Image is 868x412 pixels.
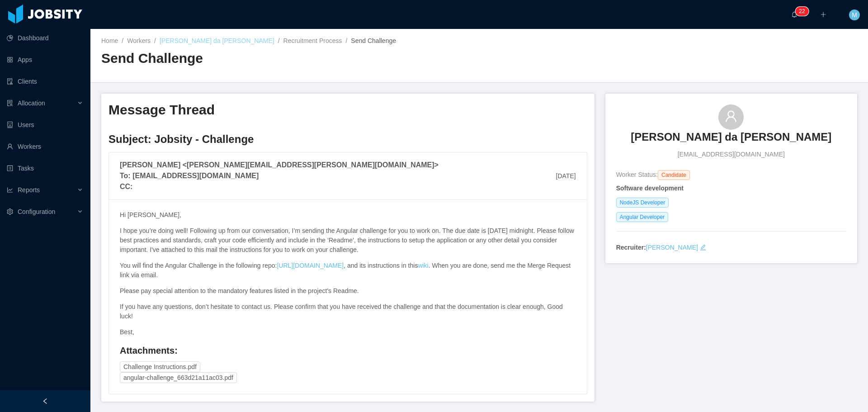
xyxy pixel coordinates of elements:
button: Challenge Instructions.pdf [120,361,200,372]
span: / [345,37,347,44]
a: [URL][DOMAIN_NAME] [277,262,344,269]
a: [PERSON_NAME] da [PERSON_NAME] [160,37,274,44]
span: Configuration [18,208,55,215]
button: angular-challenge_663d21a11ac03.pdf [120,372,237,383]
span: You will find the Angular Challenge in the following repo: [120,262,277,269]
span: Send Challenge [351,37,396,44]
i: icon: solution [7,100,13,106]
a: Recruitment Process [283,37,342,44]
span: Reports [18,186,40,194]
a: icon: profileTasks [7,159,83,177]
a: icon: auditClients [7,72,83,90]
a: icon: userWorkers [7,137,83,156]
a: wiki [418,262,428,269]
span: Hi [PERSON_NAME], [120,211,181,218]
a: [PERSON_NAME] da [PERSON_NAME] [631,130,831,150]
span: , and its instructions in this [344,262,418,269]
span: / [154,37,156,44]
h4: Attachments: [120,344,576,357]
span: M [852,9,857,20]
a: Home [101,37,118,44]
h3: Subject: Jobsity - Challenge [108,132,587,147]
span: / [278,37,280,44]
i: icon: user [725,110,737,123]
span: Candidate [658,170,690,180]
span: Allocation [18,99,45,107]
i: icon: plus [820,11,826,18]
p: 2 [802,7,805,16]
span: / [122,37,123,44]
strong: Software development [616,185,684,192]
span: If you have any questions, don’t hesitate to contact us. Please confirm that you have received th... [120,303,563,320]
i: icon: edit [700,244,706,251]
span: NodeJS Developer [616,198,669,208]
span: Worker Status: [616,171,658,178]
a: icon: pie-chartDashboard [7,29,83,47]
a: [PERSON_NAME] [646,244,698,251]
i: icon: bell [791,11,797,18]
h2: Send Challenge [101,49,479,68]
span: Best, [120,328,134,336]
i: icon: line-chart [7,187,13,193]
div: [DATE] [556,164,576,188]
h2: Message Thread [108,101,587,119]
strong: Recruiter: [616,244,646,251]
strong: To: [EMAIL_ADDRESS][DOMAIN_NAME] [120,172,259,180]
p: 2 [799,7,802,16]
a: icon: robotUsers [7,116,83,134]
span: Angular Developer [616,212,668,222]
strong: CC: [120,183,132,190]
a: Workers [127,37,151,44]
span: I hope you’re doing well! Following up from our conversation, I’m sending the Angular challenge f... [120,227,574,253]
a: icon: appstoreApps [7,51,83,69]
strong: [PERSON_NAME] <[PERSON_NAME][EMAIL_ADDRESS][PERSON_NAME][DOMAIN_NAME]> [120,161,439,169]
sup: 22 [795,7,808,16]
span: [EMAIL_ADDRESS][DOMAIN_NAME] [678,150,785,159]
h3: [PERSON_NAME] da [PERSON_NAME] [631,130,831,144]
span: Please pay special attention to the mandatory features listed in the project's Readme. [120,287,359,294]
i: icon: setting [7,208,13,215]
